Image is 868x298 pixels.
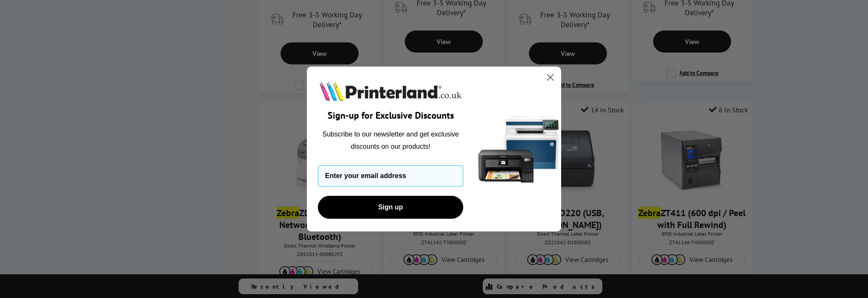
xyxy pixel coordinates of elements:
[323,131,459,150] span: Subscribe to our newsletter and get exclusive discounts on our products!
[328,109,454,121] span: Sign-up for Exclusive Discounts
[318,196,463,219] button: Sign up
[318,165,463,187] input: Enter your email address
[476,67,561,231] img: 5290a21f-4df8-4860-95f4-ea1e8d0e8904.png
[318,79,463,103] img: Printerland.co.uk
[543,70,558,85] button: Close dialog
